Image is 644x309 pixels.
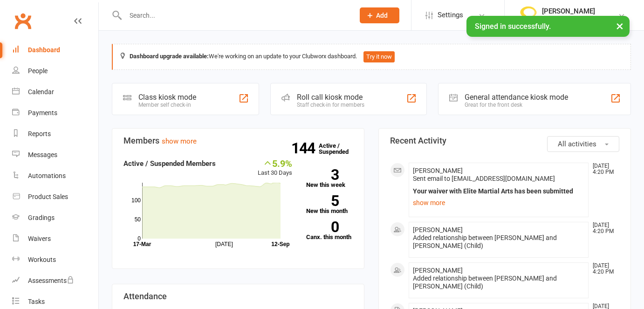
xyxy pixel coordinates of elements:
[138,102,196,108] div: Member self check-in
[588,222,619,234] time: [DATE] 4:20 PM
[123,159,216,168] strong: Active / Suspended Members
[542,7,595,15] div: [PERSON_NAME]
[12,207,98,228] a: Gradings
[12,249,98,270] a: Workouts
[519,6,537,25] img: thumb_image1508806937.png
[12,103,98,124] a: Payments
[28,172,66,179] div: Automations
[306,169,353,188] a: 3New this week
[12,40,98,61] a: Dashboard
[306,195,353,214] a: 5New this month
[413,234,584,250] div: Added relationship between [PERSON_NAME] and [PERSON_NAME] (Child)
[28,193,68,200] div: Product Sales
[12,186,98,207] a: Product Sales
[297,102,364,108] div: Staff check-in for members
[306,221,353,240] a: 0Canx. this month
[12,82,98,103] a: Calendar
[306,168,339,182] strong: 3
[12,144,98,165] a: Messages
[291,141,319,155] strong: 144
[162,137,197,145] a: show more
[123,9,348,22] input: Search...
[12,124,98,144] a: Reports
[413,267,463,274] span: [PERSON_NAME]
[413,167,463,174] span: [PERSON_NAME]
[588,163,619,175] time: [DATE] 4:20 PM
[558,140,596,148] span: All activities
[28,88,54,96] div: Calendar
[28,151,57,158] div: Messages
[28,298,45,305] div: Tasks
[12,61,98,82] a: People
[376,12,388,19] span: Add
[12,270,98,291] a: Assessments
[413,175,555,182] span: Sent email to [EMAIL_ADDRESS][DOMAIN_NAME]
[28,214,55,221] div: Gradings
[28,277,74,284] div: Assessments
[112,44,631,70] div: We're working on an update to your Clubworx dashboard.
[28,109,57,117] div: Payments
[542,15,595,24] div: Elite Martial Arts
[28,46,60,54] div: Dashboard
[258,158,292,178] div: Last 30 Days
[390,136,619,145] h3: Recent Activity
[28,235,51,242] div: Waivers
[123,292,353,301] h3: Attendance
[360,7,399,23] button: Add
[363,51,395,62] button: Try it now
[28,130,51,137] div: Reports
[297,93,364,102] div: Roll call kiosk mode
[11,9,34,33] a: Clubworx
[12,228,98,249] a: Waivers
[306,194,339,208] strong: 5
[28,256,56,263] div: Workouts
[465,102,568,108] div: Great for the front desk
[611,16,628,36] button: ×
[12,165,98,186] a: Automations
[438,5,463,26] span: Settings
[28,67,48,75] div: People
[475,22,551,31] span: Signed in successfully.
[413,196,584,209] a: show more
[547,136,619,152] button: All activities
[465,93,568,102] div: General attendance kiosk mode
[130,53,209,60] strong: Dashboard upgrade available:
[413,187,584,195] div: Your waiver with Elite Martial Arts has been submitted
[306,220,339,234] strong: 0
[319,136,360,162] a: 144Active / Suspended
[588,263,619,275] time: [DATE] 4:20 PM
[413,275,584,290] div: Added relationship between [PERSON_NAME] and [PERSON_NAME] (Child)
[258,158,292,168] div: 5.9%
[413,226,463,233] span: [PERSON_NAME]
[138,93,196,102] div: Class kiosk mode
[123,136,353,145] h3: Members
